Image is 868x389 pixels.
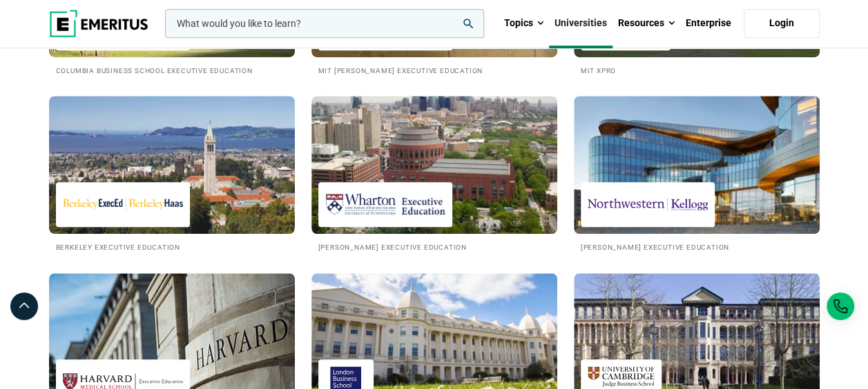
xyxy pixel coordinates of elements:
img: Universities We Work With [49,96,295,234]
h2: Berkeley Executive Education [56,241,288,252]
h2: [PERSON_NAME] Executive Education [318,241,550,252]
img: Berkeley Executive Education [63,189,183,220]
img: Universities We Work With [311,96,557,234]
h2: MIT xPRO [581,64,813,76]
h2: MIT [PERSON_NAME] Executive Education [318,64,550,76]
h2: Columbia Business School Executive Education [56,64,288,76]
img: Universities We Work With [574,96,820,234]
img: Wharton Executive Education [325,189,445,220]
h2: [PERSON_NAME] Executive Education [581,241,813,252]
input: woocommerce-product-search-field-0 [165,9,484,38]
a: Universities We Work With Kellogg Executive Education [PERSON_NAME] Executive Education [574,96,820,252]
a: Universities We Work With Wharton Executive Education [PERSON_NAME] Executive Education [311,96,557,252]
a: Login [744,9,820,38]
a: Universities We Work With Berkeley Executive Education Berkeley Executive Education [49,96,295,252]
img: Kellogg Executive Education [588,189,708,220]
